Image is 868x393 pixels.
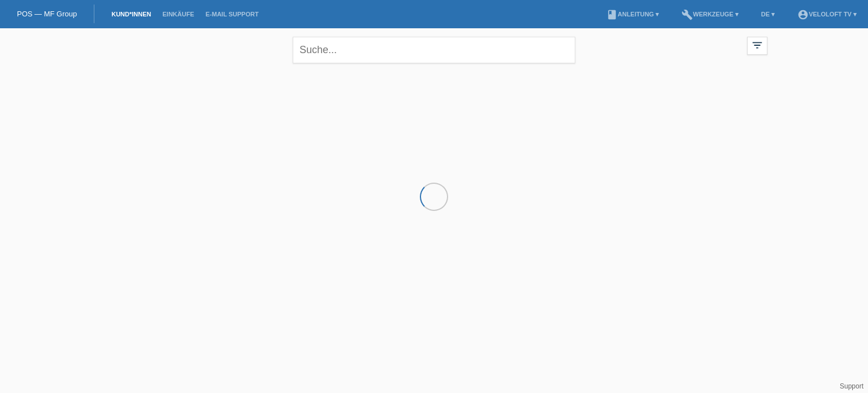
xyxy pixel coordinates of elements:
a: POS — MF Group [17,10,77,18]
input: Suche... [293,37,575,63]
a: Kund*innen [106,11,157,18]
a: bookAnleitung ▾ [601,11,665,18]
a: E-Mail Support [200,11,264,18]
i: account_circle [797,9,809,20]
i: filter_list [751,39,763,51]
a: account_circleVeloLoft TV ▾ [792,11,862,18]
i: book [606,9,618,20]
i: build [682,9,693,20]
a: buildWerkzeuge ▾ [676,11,744,18]
a: Einkäufe [157,11,199,18]
a: DE ▾ [756,11,780,18]
a: Support [840,382,863,390]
